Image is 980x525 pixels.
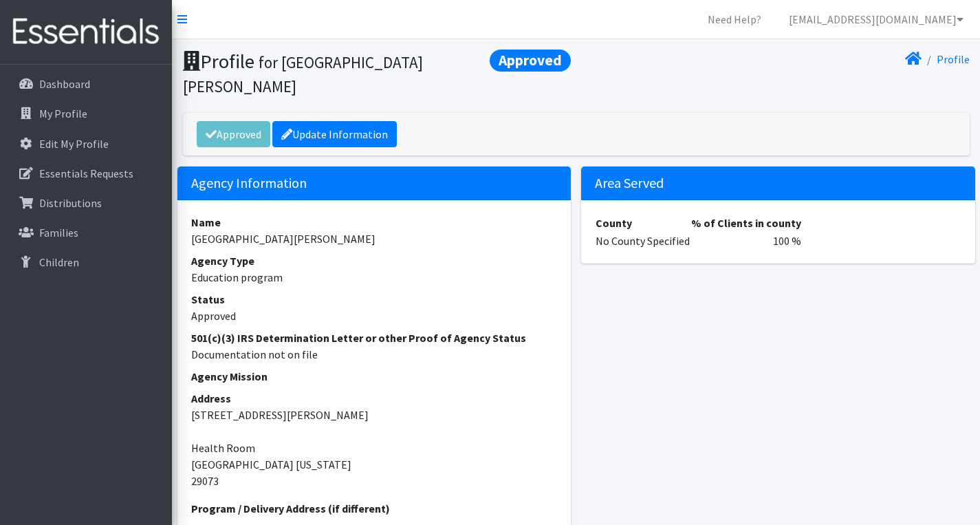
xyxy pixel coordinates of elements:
[191,231,558,247] dd: [GEOGRAPHIC_DATA][PERSON_NAME]
[595,214,690,232] th: County
[595,232,690,250] td: No County Specified
[6,219,166,246] a: Families
[39,196,102,210] p: Distributions
[6,189,166,217] a: Distributions
[697,6,772,33] a: Need Help?
[39,255,79,269] p: Children
[39,226,78,239] p: Families
[6,160,166,187] a: Essentials Requests
[191,214,558,231] dt: Name
[191,392,231,405] strong: Address
[39,167,133,180] p: Essentials Requests
[6,100,166,127] a: My Profile
[690,232,802,250] td: 100 %
[191,330,558,346] dt: 501(c)(3) IRS Determination Letter or other Proof of Agency Status
[272,121,397,147] a: Update Information
[6,248,166,276] a: Children
[191,368,558,385] dt: Agency Mission
[6,70,166,98] a: Dashboard
[39,137,109,151] p: Edit My Profile
[191,502,390,515] strong: Program / Delivery Address (if different)
[6,130,166,158] a: Edit My Profile
[191,308,558,324] dd: Approved
[39,77,90,91] p: Dashboard
[177,167,571,200] h5: Agency Information
[191,346,558,363] dd: Documentation not on file
[39,107,87,120] p: My Profile
[490,50,571,72] span: Approved
[183,52,423,96] small: for [GEOGRAPHIC_DATA][PERSON_NAME]
[191,390,558,489] address: [STREET_ADDRESS][PERSON_NAME] Health Room [GEOGRAPHIC_DATA] [US_STATE] 29073
[191,291,558,308] dt: Status
[778,6,974,33] a: [EMAIL_ADDRESS][DOMAIN_NAME]
[191,253,558,269] dt: Agency Type
[690,214,802,232] th: % of Clients in county
[183,50,571,97] h1: Profile
[191,269,558,286] dd: Education program
[6,9,166,55] img: HumanEssentials
[581,167,975,200] h5: Area Served
[937,52,970,66] a: Profile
